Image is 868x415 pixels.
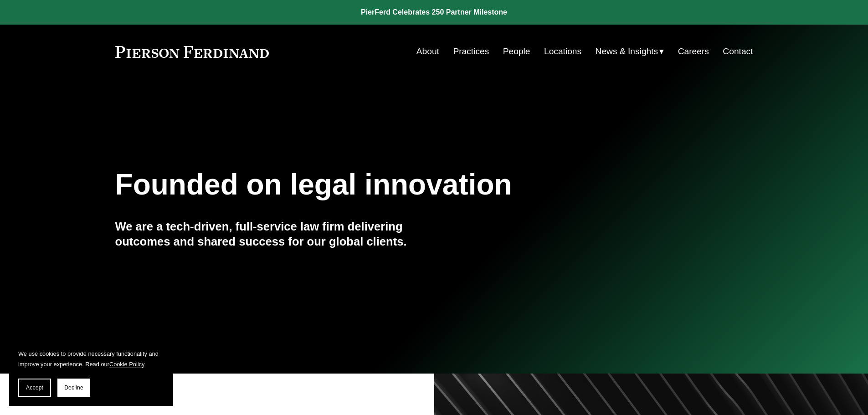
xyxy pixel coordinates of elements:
[596,44,658,60] span: News & Insights
[453,43,489,60] a: Practices
[9,339,173,406] section: Cookie banner
[115,168,647,201] h1: Founded on legal innovation
[64,384,83,391] span: Decline
[57,379,90,397] button: Decline
[109,361,144,368] a: Cookie Policy
[115,219,434,249] h4: We are a tech-driven, full-service law firm delivering outcomes and shared success for our global...
[26,384,43,391] span: Accept
[416,43,439,60] a: About
[18,348,164,369] p: We use cookies to provide necessary functionality and improve your experience. Read our .
[678,43,709,60] a: Careers
[503,43,530,60] a: People
[723,43,753,60] a: Contact
[544,43,581,60] a: Locations
[596,43,664,60] a: folder dropdown
[18,379,51,397] button: Accept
